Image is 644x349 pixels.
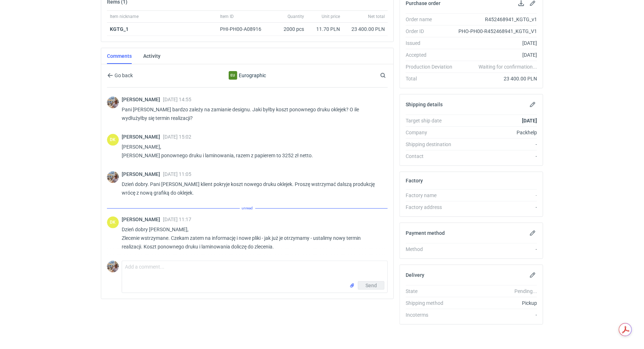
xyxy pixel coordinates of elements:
div: 23 400.00 PLN [458,75,537,82]
div: R452468941_KGTG_v1 [458,16,537,23]
span: [DATE] 15:02 [163,134,191,140]
div: - [458,192,537,199]
div: 2000 pcs [271,23,307,36]
div: Contact [406,153,458,160]
div: PHI-PH00-A08916 [220,25,268,33]
div: Pickup [458,299,537,307]
div: - [458,153,537,160]
h2: Factory [406,178,423,183]
div: Production Deviation [406,63,458,70]
span: Go back [113,73,133,78]
a: Comments [107,48,132,64]
span: [PERSON_NAME] [122,134,163,140]
div: Total [406,75,458,82]
div: Target ship date [406,117,458,124]
strong: [DATE] [522,118,537,124]
div: Issued [406,39,458,47]
span: [PERSON_NAME] [122,97,163,102]
span: [DATE] 11:17 [163,217,191,222]
button: Edit delivery details [528,271,537,279]
em: Waiting for confirmation... [479,63,537,70]
span: Net total [368,14,385,19]
span: unread [240,204,255,212]
a: KGTG_1 [110,26,129,32]
p: Pani [PERSON_NAME] bardzo zależy na zamianie designu. Jaki byłby koszt ponownego druku oklejek? O... [122,105,382,122]
span: Item ID [220,14,234,19]
h2: Shipping details [406,102,443,107]
p: [PERSON_NAME], [PERSON_NAME] ponownego druku i laminowania, razem z papierem to 3252 zł netto. [122,143,382,160]
div: Packhelp [458,129,537,136]
div: Order name [406,16,458,23]
a: Activity [143,48,160,64]
div: Shipping method [406,299,458,307]
span: [PERSON_NAME] [122,171,163,177]
div: Incoterms [406,311,458,318]
div: Eurographic [229,71,237,80]
div: Factory name [406,192,458,199]
div: Eurographic [188,71,306,80]
input: Search [379,71,402,80]
div: Dominika Kaczyńska [107,134,119,146]
div: PHO-PH00-R452468941_KGTG_V1 [458,28,537,35]
p: Dzień dobry. Pani [PERSON_NAME] klient pokryje koszt nowego druku oklejek. Proszę wstrzymać dalsz... [122,180,382,197]
img: Michał Palasek [107,171,119,183]
figcaption: Eu [229,71,237,80]
div: Factory address [406,204,458,211]
div: - [458,141,537,148]
em: Pending... [514,288,537,294]
button: Go back [107,71,133,80]
div: Dominika Kaczyńska [107,217,119,228]
span: Unit price [322,14,340,19]
button: Edit payment method [528,229,537,237]
h2: Delivery [406,272,424,278]
span: Item nickname [110,14,139,19]
div: - [458,311,537,318]
div: Method [406,246,458,253]
div: [DATE] [458,39,537,47]
div: Company [406,129,458,136]
span: [DATE] 11:05 [163,171,191,177]
div: 23 400.00 PLN [346,25,385,33]
span: Send [365,283,377,288]
div: [DATE] [458,51,537,59]
img: Michał Palasek [107,261,119,273]
button: Send [358,281,384,290]
h2: Payment method [406,230,445,236]
button: Edit shipping details [528,100,537,109]
div: Shipping destination [406,141,458,148]
div: State [406,288,458,295]
div: - [458,246,537,253]
span: [DATE] 14:55 [163,97,191,102]
div: Order ID [406,28,458,35]
img: Michał Palasek [107,97,119,108]
h2: Purchase order [406,0,440,6]
div: 11.70 PLN [310,25,340,33]
div: - [458,204,537,211]
span: Quantity [288,14,304,19]
figcaption: DK [107,217,119,228]
p: Dzień dobry [PERSON_NAME], Zlecenie wstrzymane. Czekam zatem na informację i nowe pliki - jak już... [122,225,382,251]
span: [PERSON_NAME] [122,217,163,222]
div: Accepted [406,51,458,59]
figcaption: DK [107,134,119,146]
